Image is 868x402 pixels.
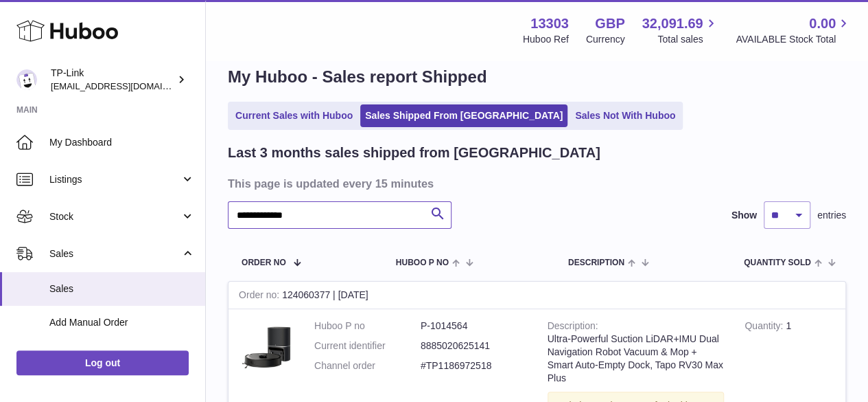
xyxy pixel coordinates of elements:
[523,33,569,46] div: Huboo Ref
[239,320,294,375] img: 01_large_20240808023803n.jpg
[360,104,567,127] a: Sales Shipped From [GEOGRAPHIC_DATA]
[49,282,195,295] span: Sales
[228,176,843,191] h3: This page is updated every 15 minutes
[548,333,725,385] div: Ultra-Powerful Suction LiDAR+IMU Dual Navigation Robot Vacuum & Mop + Smart Auto-Empty Dock, Tapo...
[586,33,625,46] div: Currency
[568,258,624,267] span: Description
[314,320,421,333] dt: Huboo P no
[421,339,527,353] dd: 8885020625141
[744,258,811,267] span: Quantity Sold
[49,316,195,329] span: Add Manual Order
[239,289,282,304] strong: Order no
[49,173,180,186] span: Listings
[736,14,852,46] a: 0.00 AVAILABLE Stock Total
[228,66,846,88] h1: My Huboo - Sales report Shipped
[51,67,174,93] div: TP-Link
[817,209,846,222] span: entries
[16,69,37,90] img: internalAdmin-13303@internal.huboo.com
[736,33,852,46] span: AVAILABLE Stock Total
[657,33,718,46] span: Total sales
[228,144,600,162] h2: Last 3 months sales shipped from [GEOGRAPHIC_DATA]
[242,258,286,267] span: Order No
[548,320,598,335] strong: Description
[16,350,189,375] a: Log out
[595,14,624,33] strong: GBP
[231,104,357,127] a: Current Sales with Huboo
[530,14,569,33] strong: 13303
[421,320,527,333] dd: P-1014564
[570,104,680,127] a: Sales Not With Huboo
[49,247,180,260] span: Sales
[228,282,845,309] div: 124060377 | [DATE]
[49,136,195,149] span: My Dashboard
[642,14,718,46] a: 32,091.69 Total sales
[731,209,757,222] label: Show
[744,320,786,335] strong: Quantity
[396,258,449,267] span: Huboo P no
[49,210,180,223] span: Stock
[642,14,703,33] span: 32,091.69
[809,14,836,33] span: 0.00
[51,80,202,91] span: [EMAIL_ADDRESS][DOMAIN_NAME]
[421,359,527,372] dd: #TP1186972518
[314,359,421,372] dt: Channel order
[314,339,421,353] dt: Current identifier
